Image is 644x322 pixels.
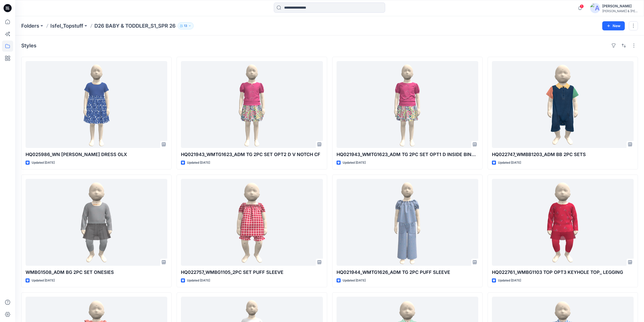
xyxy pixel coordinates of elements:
[492,61,634,148] a: HQ022747_WMBB1203_ADM BB 2PC SETS
[21,22,39,29] a: Folders
[94,22,176,29] p: D26 BABY & TODDLER_S1_SPR 26
[178,22,194,29] button: 13
[337,269,478,276] p: HQ021944_WMTG1626_ADM TG 2PC PUFF SLEEVE
[602,9,638,13] div: [PERSON_NAME] & [PERSON_NAME]
[181,151,323,158] p: HQ021943_WMTG1623_ADM TG 2PC SET OPT2 D V NOTCH CF
[580,4,584,8] span: 1
[337,151,478,158] p: HQ021943_WMTG1623_ADM TG 2PC SET OPT1 D INSIDE BINDING
[602,21,625,30] button: New
[26,61,167,148] a: HQ025986_WN SS TUTU DRESS OLX
[21,43,36,49] h4: Styles
[498,160,521,165] p: Updated [DATE]
[50,22,83,29] a: Isfel_Topstuff
[337,61,478,148] a: HQ021943_WMTG1623_ADM TG 2PC SET OPT1 D INSIDE BINDING
[337,179,478,266] a: HQ021944_WMTG1626_ADM TG 2PC PUFF SLEEVE
[32,160,55,165] p: Updated [DATE]
[26,269,167,276] p: WMBG1508_ADM BG 2PC SET ONESIES
[26,151,167,158] p: HQ025986_WN [PERSON_NAME] DRESS OLX
[187,160,210,165] p: Updated [DATE]
[181,269,323,276] p: HQ022757_WMBG1105_2PC SET PUFF SLEEVE
[343,278,366,283] p: Updated [DATE]
[187,278,210,283] p: Updated [DATE]
[184,23,187,29] p: 13
[181,179,323,266] a: HQ022757_WMBG1105_2PC SET PUFF SLEEVE
[590,3,600,13] img: avatar
[498,278,521,283] p: Updated [DATE]
[343,160,366,165] p: Updated [DATE]
[26,179,167,266] a: WMBG1508_ADM BG 2PC SET ONESIES
[492,269,634,276] p: HQ022761_WMBG1103 TOP OPT3 KEYHOLE TOP_ LEGGING
[602,3,638,9] div: [PERSON_NAME]
[32,278,55,283] p: Updated [DATE]
[492,179,634,266] a: HQ022761_WMBG1103 TOP OPT3 KEYHOLE TOP_ LEGGING
[181,61,323,148] a: HQ021943_WMTG1623_ADM TG 2PC SET OPT2 D V NOTCH CF
[492,151,634,158] p: HQ022747_WMBB1203_ADM BB 2PC SETS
